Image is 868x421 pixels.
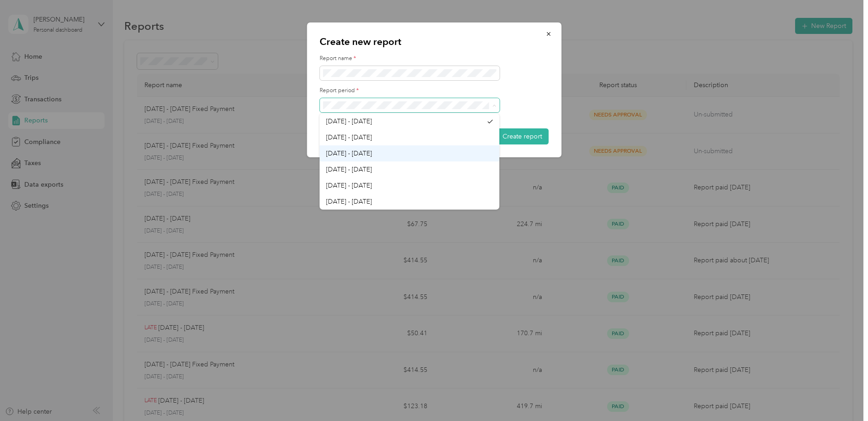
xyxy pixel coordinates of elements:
span: [DATE] - [DATE] [326,198,372,205]
span: [DATE] - [DATE] [326,182,372,189]
p: Create new report [320,35,548,48]
span: [DATE] - [DATE] [326,166,372,173]
span: [DATE] - [DATE] [326,117,372,125]
span: [DATE] - [DATE] [326,133,372,141]
span: [DATE] - [DATE] [326,150,372,157]
label: Report name [320,55,548,63]
button: Create report [496,128,548,144]
label: Report period [320,87,548,95]
iframe: Everlance-gr Chat Button Frame [817,370,868,421]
